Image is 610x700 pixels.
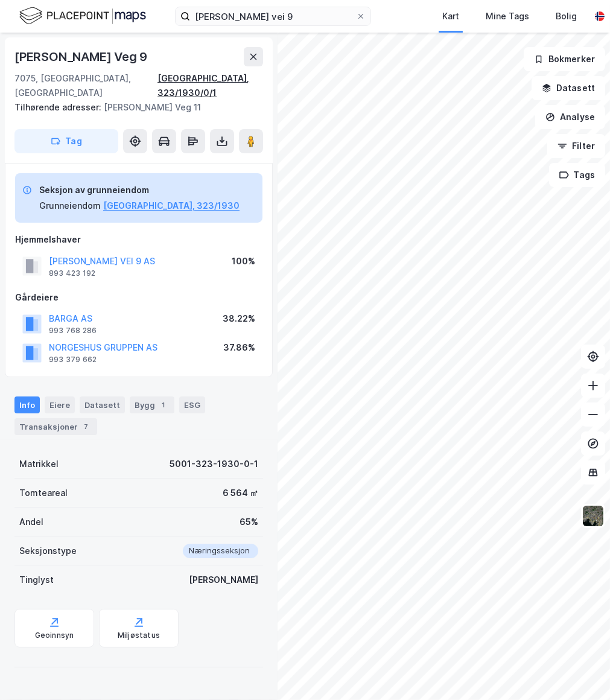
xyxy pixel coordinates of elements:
input: Søk på adresse, matrikkel, gårdeiere, leietakere eller personer [190,7,356,25]
iframe: Chat Widget [550,642,610,700]
div: 65% [240,515,258,529]
div: Tomteareal [19,486,68,500]
div: [GEOGRAPHIC_DATA], 323/1930/0/1 [157,71,263,100]
div: Hjemmelshaver [15,232,262,247]
div: 7 [80,421,92,433]
div: 7075, [GEOGRAPHIC_DATA], [GEOGRAPHIC_DATA] [14,71,157,100]
div: Seksjon av grunneiendom [39,183,240,197]
div: [PERSON_NAME] Veg 11 [14,100,253,115]
div: 37.86% [223,340,255,355]
div: 6 564 ㎡ [223,486,258,500]
span: Tilhørende adresser: [14,102,104,112]
div: 38.22% [223,311,255,326]
div: Miljøstatus [118,631,160,640]
div: Transaksjoner [14,418,97,435]
div: Grunneiendom [39,199,101,213]
button: [GEOGRAPHIC_DATA], 323/1930 [103,199,240,213]
button: Tag [14,129,118,153]
div: [PERSON_NAME] [189,573,258,587]
div: Info [14,396,40,413]
div: Andel [19,515,43,529]
div: Datasett [80,396,125,413]
div: Geoinnsyn [35,631,74,640]
div: Kart [442,9,459,24]
img: logo.f888ab2527a4732fd821a326f86c7f29.svg [19,5,146,27]
button: Tags [549,163,605,187]
div: 5001-323-1930-0-1 [170,457,258,471]
div: Matrikkel [19,457,59,471]
div: ESG [179,396,205,413]
div: Seksjonstype [19,544,77,558]
button: Analyse [535,105,605,129]
div: 893 423 192 [49,269,95,278]
div: [PERSON_NAME] Veg 9 [14,47,150,66]
div: 993 379 662 [49,355,97,364]
div: 1 [157,399,170,411]
div: 100% [232,254,255,269]
div: Eiere [45,396,75,413]
div: Gårdeiere [15,290,262,305]
div: Tinglyst [19,573,54,587]
button: Filter [547,134,605,158]
div: Kontrollprogram for chat [550,642,610,700]
img: 9k= [582,504,605,527]
button: Bokmerker [524,47,605,71]
div: 993 768 286 [49,326,97,336]
button: Datasett [532,76,605,100]
div: Bygg [130,396,174,413]
div: Bolig [556,9,577,24]
div: Mine Tags [486,9,529,24]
